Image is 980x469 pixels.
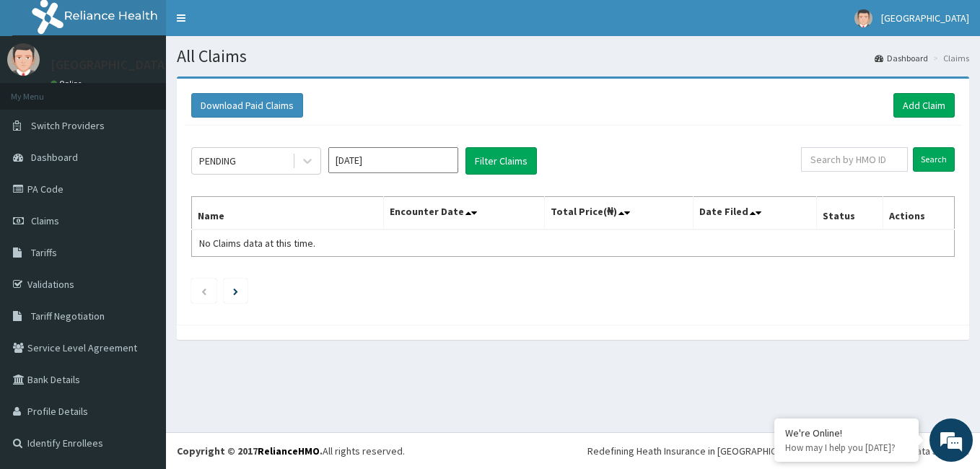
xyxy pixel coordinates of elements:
th: Actions [883,197,954,230]
button: Download Paid Claims [191,93,303,118]
input: Select Month and Year [328,147,458,173]
th: Status [816,197,883,230]
span: Claims [31,214,59,227]
th: Name [192,197,384,230]
a: Next page [233,284,238,297]
div: Redefining Heath Insurance in [GEOGRAPHIC_DATA] using Telemedicine and Data Science! [587,444,969,458]
input: Search by HMO ID [801,147,908,172]
div: PENDING [199,154,236,168]
span: No Claims data at this time. [199,237,315,250]
th: Encounter Date [384,197,545,230]
a: Dashboard [875,52,928,64]
th: Total Price(₦) [544,197,693,230]
span: Tariffs [31,246,57,259]
span: [GEOGRAPHIC_DATA] [881,12,969,25]
a: Online [51,79,85,89]
a: Add Claim [893,93,955,118]
a: Previous page [201,284,207,297]
p: How may I help you today? [785,442,908,454]
button: Filter Claims [465,147,537,175]
span: Tariff Negotiation [31,310,105,323]
a: RelianceHMO [258,444,320,457]
footer: All rights reserved. [166,432,980,469]
th: Date Filed [694,197,817,230]
input: Search [913,147,955,172]
div: We're Online! [785,426,908,439]
p: [GEOGRAPHIC_DATA] [51,58,170,71]
span: Dashboard [31,151,78,164]
img: User Image [854,9,872,27]
li: Claims [929,52,969,64]
strong: Copyright © 2017 . [177,444,323,457]
img: User Image [7,43,40,76]
span: Switch Providers [31,119,105,132]
h1: All Claims [177,47,969,66]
